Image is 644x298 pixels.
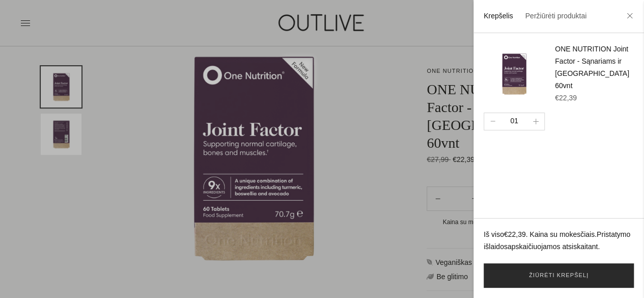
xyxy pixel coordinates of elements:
[484,12,513,20] a: Krepšelis
[555,45,629,90] a: ONE NUTRITION Joint Factor - Sąnariams ir [GEOGRAPHIC_DATA] 60vnt
[506,116,522,127] div: 01
[555,94,577,102] span: €22,39
[525,12,586,20] a: Peržiūrėti produktai
[504,230,526,238] span: €22,39
[484,230,630,251] a: Pristatymo išlaidos
[484,263,634,288] a: Žiūrėti krepšelį
[484,43,545,104] img: One_Nutrition_Joint_Factor_outlive_200x.png
[484,229,634,253] p: Iš viso . Kaina su mokesčiais. apskaičiuojamos atsiskaitant.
